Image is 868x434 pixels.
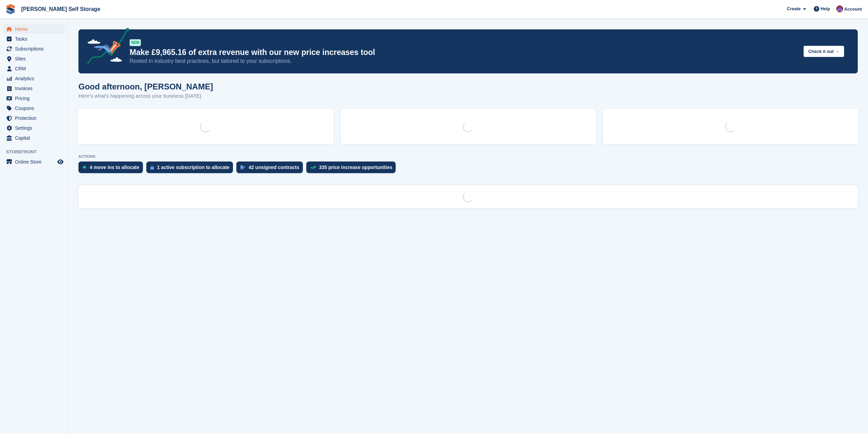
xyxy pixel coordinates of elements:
[319,165,393,170] div: 335 price increase opportunities
[3,64,64,73] a: menu
[15,44,56,54] span: Subscriptions
[3,113,64,123] a: menu
[15,94,56,103] span: Pricing
[3,94,64,103] a: menu
[150,165,154,170] img: active_subscription_to_allocate_icon-d502201f5373d7db506a760aba3b589e785aa758c864c3986d89f69b8ff3...
[15,123,56,133] span: Settings
[240,165,245,169] img: contract_signature_icon-13c848040528278c33f63329250d36e43548de30e8caae1d1a13099fd9432cc5.svg
[5,4,16,14] img: stora-icon-8386f47178a22dfd0bd8f6a31ec36ba5ce8667c1dd55bd0f319d3a0aa187defe.svg
[821,5,830,12] span: Help
[15,84,56,93] span: Invoices
[130,57,798,65] p: Rooted in industry best practices, but tailored to your subscriptions.
[836,5,843,12] img: Tim Brant-Coles
[15,54,56,64] span: Sites
[18,3,103,15] a: [PERSON_NAME] Self Storage
[3,123,64,133] a: menu
[15,103,56,113] span: Coupons
[3,44,64,54] a: menu
[15,157,56,167] span: Online Store
[82,28,129,67] img: price-adjustments-announcement-icon-8257ccfd72463d97f412b2fc003d46551f7dbcb40ab6d574587a9cd5c0d94...
[3,24,64,34] a: menu
[146,162,236,177] a: 1 active subscription to allocate
[78,154,858,159] p: ACTIONS
[236,162,306,177] a: 42 unsigned contracts
[78,162,146,177] a: 4 move ins to allocate
[3,157,64,167] a: menu
[3,54,64,64] a: menu
[3,74,64,83] a: menu
[787,5,800,12] span: Create
[3,84,64,93] a: menu
[310,166,316,169] img: price_increase_opportunities-93ffe204e8149a01c8c9dc8f82e8f89637d9d84a8eef4429ea346261dce0b2c0.svg
[306,162,399,177] a: 335 price increase opportunities
[90,165,139,170] div: 4 move ins to allocate
[844,6,862,13] span: Account
[3,34,64,44] a: menu
[15,74,56,83] span: Analytics
[6,149,68,155] span: Storefront
[56,158,64,166] a: Preview store
[15,24,56,34] span: Home
[804,46,844,57] button: Check it out →
[15,34,56,44] span: Tasks
[130,47,798,57] p: Make £9,965.16 of extra revenue with our new price increases tool
[3,103,64,113] a: menu
[3,133,64,143] a: menu
[83,165,86,169] img: move_ins_to_allocate_icon-fdf77a2bb77ea45bf5b3d319d69a93e2d87916cf1d5bf7949dd705db3b84f3ca.svg
[78,92,213,100] p: Here's what's happening across your business [DATE]
[15,133,56,143] span: Capital
[78,82,213,91] h1: Good afternoon, [PERSON_NAME]
[15,113,56,123] span: Protection
[130,39,141,46] div: NEW
[15,64,56,73] span: CRM
[157,165,230,170] div: 1 active subscription to allocate
[249,165,299,170] div: 42 unsigned contracts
